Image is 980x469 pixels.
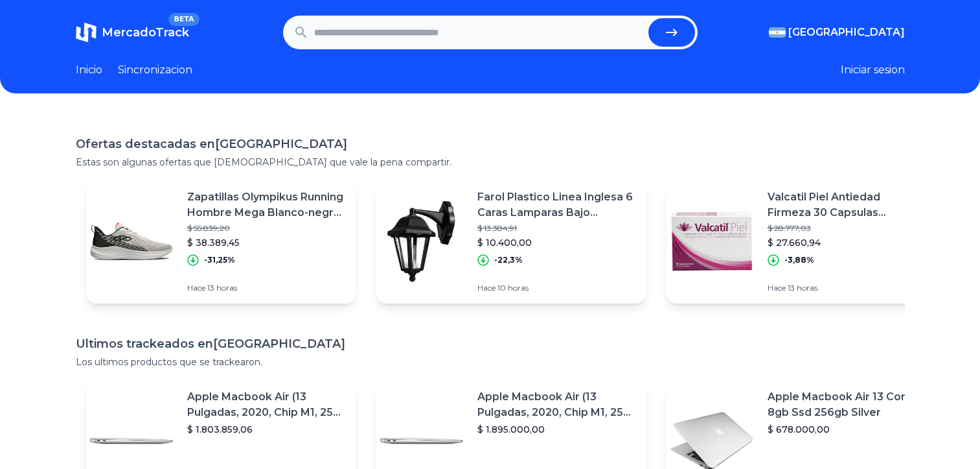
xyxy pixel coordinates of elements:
[768,283,926,293] p: Hace 13 horas
[768,189,926,221] p: Valcatil Piel Antiedad Firmeza 30 Capsulas Blandas.
[76,22,97,43] img: MercadoTrack
[187,223,345,234] p: $ 55.839,20
[76,135,905,153] h1: Ofertas destacadas en [GEOGRAPHIC_DATA]
[788,25,905,40] span: [GEOGRAPHIC_DATA]
[187,389,345,420] p: Apple Macbook Air (13 Pulgadas, 2020, Chip M1, 256 Gb De Ssd, 8 Gb De Ram) - Plata
[76,335,905,353] h1: Ultimos trackeados en [GEOGRAPHIC_DATA]
[76,22,189,43] a: MercadoTrackBETA
[768,423,926,436] p: $ 678.000,00
[494,255,523,265] p: -22,3%
[86,179,356,304] a: Featured imageZapatillas Olympikus Running Hombre Mega Blanco-negro Ras$ 55.839,20$ 38.389,45-31,...
[187,423,345,436] p: $ 1.803.859,06
[86,196,177,287] img: Featured image
[477,223,635,234] p: $ 13.384,91
[841,62,905,78] button: Iniciar sesion
[376,179,646,304] a: Featured imageFarol Plastico Linea Inglesa 6 Caras Lamparas Bajo Consumo$ 13.384,91$ 10.400,00-22...
[784,255,814,265] p: -3,88%
[477,236,635,249] p: $ 10.400,00
[667,179,936,304] a: Featured imageValcatil Piel Antiedad Firmeza 30 Capsulas Blandas.$ 28.777,03$ 27.660,94-3,88%Hace...
[477,389,635,420] p: Apple Macbook Air (13 Pulgadas, 2020, Chip M1, 256 Gb De Ssd, 8 Gb De Ram) - Plata
[102,25,189,40] span: MercadoTrack
[477,283,635,293] p: Hace 10 horas
[76,156,905,169] p: Estas son algunas ofertas que [DEMOGRAPHIC_DATA] que vale la pena compartir.
[76,62,102,78] a: Inicio
[118,62,192,78] a: Sincronizacion
[168,13,199,26] span: BETA
[477,189,635,221] p: Farol Plastico Linea Inglesa 6 Caras Lamparas Bajo Consumo
[376,196,467,287] img: Featured image
[187,283,345,293] p: Hace 13 horas
[204,255,235,265] p: -31,25%
[768,223,926,234] p: $ 28.777,03
[769,27,786,38] img: Argentina
[768,389,926,420] p: Apple Macbook Air 13 Core I5 8gb Ssd 256gb Silver
[768,236,926,249] p: $ 27.660,94
[76,355,905,368] p: Los ultimos productos que se trackearon.
[187,236,345,249] p: $ 38.389,45
[477,423,635,436] p: $ 1.895.000,00
[769,25,905,40] button: [GEOGRAPHIC_DATA]
[667,196,757,287] img: Featured image
[187,189,345,221] p: Zapatillas Olympikus Running Hombre Mega Blanco-negro Ras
